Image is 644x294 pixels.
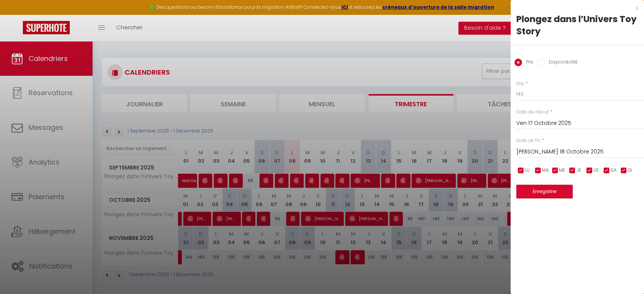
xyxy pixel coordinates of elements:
label: Prix [516,80,524,88]
span: LU [525,167,530,174]
label: Date de début [516,109,549,116]
label: Date de fin [516,137,541,144]
label: Disponibilité [545,59,578,67]
span: VE [593,167,599,174]
div: Plongez dans l’Univers Toy Story [516,13,638,37]
span: SA [610,167,617,174]
button: Enregistrer [516,185,573,198]
button: Ouvrir le widget de chat LiveChat [6,3,29,26]
span: JE [576,167,581,174]
div: x [511,4,638,13]
span: ME [559,167,565,174]
label: Prix [522,59,533,67]
span: DI [628,167,632,174]
span: MA [542,167,549,174]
